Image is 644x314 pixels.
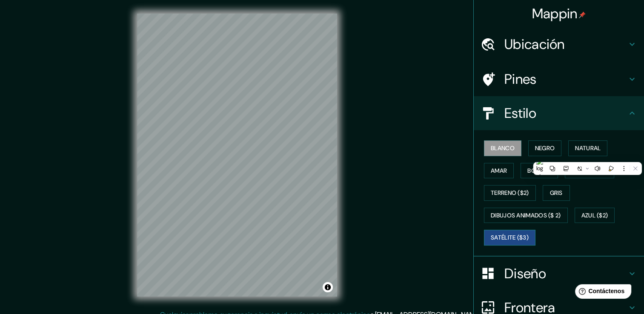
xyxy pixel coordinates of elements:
img: pin-icon.png [579,11,586,18]
iframe: Help widget launcher [568,281,635,305]
h4: Ubicación [504,36,627,53]
button: Alternar atribución [323,282,333,292]
font: Bosque [527,166,551,176]
font: Negro [535,143,555,154]
button: Satélite ($3) [484,230,535,245]
button: Amar [484,163,514,179]
button: Terreno ($2) [484,185,536,201]
h4: Estilo [504,105,627,122]
button: Dibujos animados ($ 2) [484,208,568,223]
button: Blanco [484,140,521,156]
font: Blanco [491,143,515,154]
button: Negro [528,140,562,156]
font: Dibujos animados ($ 2) [491,210,561,221]
font: Mappin [532,5,578,23]
font: Gris [550,188,563,198]
div: Ubicación [474,27,644,61]
button: Bosque [521,163,558,179]
font: Natural [575,143,601,154]
button: Natural [568,140,607,156]
h4: Pines [504,71,627,88]
div: Pines [474,62,644,96]
div: Estilo [474,96,644,130]
font: Terreno ($2) [491,188,529,198]
font: Azul ($2) [581,210,608,221]
canvas: Mapa [137,14,337,297]
font: Satélite ($3) [491,232,529,243]
h4: Diseño [504,265,627,282]
font: Amar [491,166,507,176]
button: Azul ($2) [575,208,615,223]
div: Diseño [474,257,644,291]
button: Gris [543,185,570,201]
